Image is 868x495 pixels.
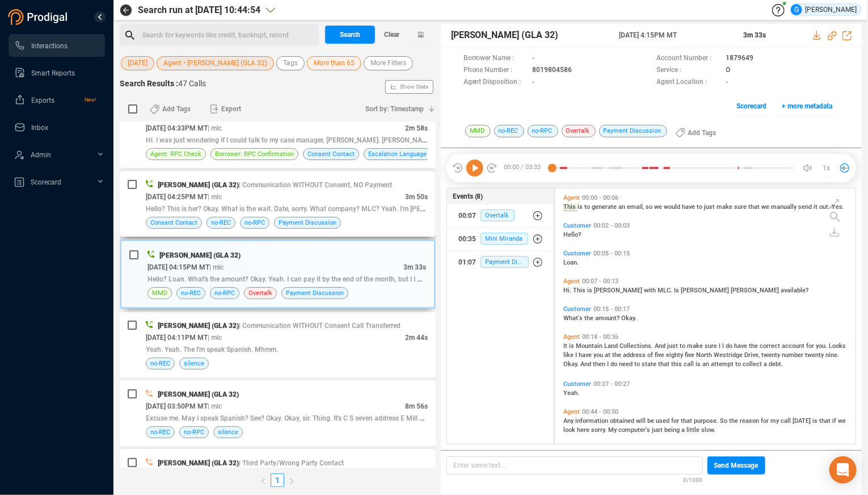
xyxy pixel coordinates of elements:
[152,288,167,299] span: MMD
[734,342,749,350] span: have
[162,100,191,118] span: Add Tags
[697,203,704,211] span: to
[120,171,436,237] div: [PERSON_NAME] (GLA 32)| Communication WITHOUT Consent, NO Payment[DATE] 04:25PM MT| mlc3m 50sHell...
[812,417,819,425] span: is
[9,34,105,57] li: Interactions
[735,360,743,368] span: to
[481,209,515,221] span: Overtalk
[591,250,632,257] span: 00:05 - 00:15
[719,342,722,350] span: I
[563,314,584,322] span: What's
[146,135,476,144] span: Hi. I was just wondering if I could talk to my case manager, [PERSON_NAME]. [PERSON_NAME]. Yeah. ...
[158,322,239,330] span: [PERSON_NAME] (GLA 32)
[599,125,667,137] span: Payment Discussion
[655,351,666,359] span: five
[385,80,433,94] button: Show Stats
[563,305,591,313] span: Customer
[726,53,754,65] span: 1879649
[148,263,209,271] span: [DATE] 04:15PM MT
[150,217,197,228] span: Consent Contact
[307,56,361,70] button: More than 65
[829,342,846,350] span: Looks
[163,56,267,70] span: Agent • [PERSON_NAME] (GLA 32)
[365,100,424,118] span: Sort by: Timestamp
[464,77,527,89] span: Agent Disposition :
[591,380,632,388] span: 00:27 - 00:27
[580,194,621,202] span: 00:00 - 00:06
[563,417,575,425] span: Any
[575,351,579,359] span: I
[734,203,748,211] span: sure
[31,151,51,159] span: Admin
[403,263,426,271] span: 3m 33s
[31,42,68,50] span: Interactions
[707,456,765,475] button: Send Message
[782,97,833,115] span: + more metadata
[726,77,728,89] span: -
[120,102,436,168] div: [DATE] 04:33PM MT| mlc2m 58sHi. I was just wondering if I could talk to my case manager, [PERSON_...
[208,124,222,132] span: | mlc
[806,342,816,350] span: for
[451,28,559,42] span: [PERSON_NAME] (GLA 32)
[458,253,476,271] div: 01:07
[618,203,627,211] span: an
[178,79,206,88] span: 47 Calls
[655,342,667,350] span: And
[368,149,427,160] span: Escalation Language
[764,360,769,368] span: a
[731,97,773,115] button: Scorecard
[31,178,61,186] span: Scorecard
[681,417,694,425] span: that
[748,203,761,211] span: that
[652,426,664,434] span: just
[688,124,717,142] span: Add Tags
[646,203,654,211] span: so
[465,125,491,137] span: MMD
[832,417,838,425] span: if
[687,342,705,350] span: make
[580,360,593,368] span: And
[636,417,647,425] span: will
[271,474,284,486] a: 1
[644,287,658,294] span: with
[578,203,584,211] span: is
[325,26,375,44] button: Search
[563,380,591,388] span: Customer
[400,19,428,155] span: Show Stats
[563,287,573,294] span: Hi.
[793,417,812,425] span: [DATE]
[159,251,241,259] span: [PERSON_NAME] (GLA 32)
[654,203,664,211] span: we
[120,240,436,309] div: [PERSON_NAME] (GLA 32)[DATE] 04:15PM MT| mlc3m 33sHello? Loan. What's the amount? Okay. Yeah. I c...
[8,9,70,25] img: prodigal-logo
[215,149,294,160] span: Borrower: RPC Confirmation
[591,426,608,434] span: sorry.
[686,426,701,434] span: little
[120,312,436,377] div: [PERSON_NAME] (GLA 32)| Communication WITHOUT Consent Call Transferred[DATE] 04:11PM MT| mlc2m 44...
[819,160,835,176] button: 1x
[782,342,806,350] span: account
[594,287,644,294] span: [PERSON_NAME]
[591,222,632,229] span: 00:02 - 00:03
[761,351,782,359] span: twenty
[714,456,759,475] span: Send Message
[669,124,723,142] button: Add Tags
[279,217,336,228] span: Payment Discussion
[528,125,558,137] span: no-RPC
[9,61,105,84] li: Smart Reports
[14,89,96,111] a: ExportsNew!
[158,459,239,467] span: [PERSON_NAME] (GLA 32)
[642,360,658,368] span: state
[664,426,681,434] span: being
[209,263,224,271] span: | mlc
[671,360,684,368] span: this
[671,417,681,425] span: for
[569,342,576,350] span: is
[120,79,178,88] span: Search Results :
[714,351,744,359] span: Westridge
[284,473,299,487] button: right
[776,97,839,115] button: + more metadata
[701,426,715,434] span: slow.
[260,478,267,485] span: left
[453,191,483,202] span: Events (8)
